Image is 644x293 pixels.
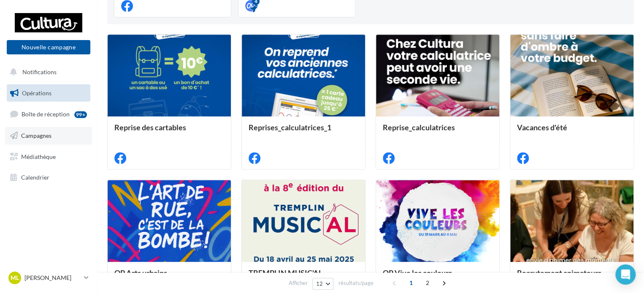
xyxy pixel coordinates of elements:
div: TREMPLIN MUSIC'AL [249,269,358,285]
a: Opérations [5,84,92,102]
span: Notifications [22,68,57,75]
span: résultats/page [338,279,373,287]
button: Notifications [5,63,89,81]
div: Reprise des cartables [114,123,224,140]
a: Boîte de réception99+ [5,105,92,123]
span: Boîte de réception [22,110,70,118]
a: ML [PERSON_NAME] [7,270,90,286]
span: Campagnes [21,132,51,139]
button: 12 [312,278,334,290]
span: Médiathèque [21,153,56,160]
button: Nouvelle campagne [7,40,90,54]
div: Recrutement animateurs [517,269,627,285]
span: 1 [404,276,418,290]
div: Open Intercom Messenger [615,264,636,285]
span: Opérations [22,89,51,97]
div: 99+ [74,111,87,118]
span: 2 [421,276,434,290]
p: [PERSON_NAME] [24,274,81,282]
a: Médiathèque [5,148,92,166]
div: Vacances d'été [517,123,627,140]
div: OP Arts urbains [114,269,224,285]
span: 12 [316,280,323,287]
a: Campagnes [5,127,92,145]
span: ML [11,274,19,282]
span: Calendrier [21,174,49,181]
a: Calendrier [5,169,92,186]
div: Reprise_calculatrices [383,123,492,140]
div: OP Vive les couleurs [383,269,492,285]
div: Reprises_calculatrices_1 [249,123,358,140]
span: Afficher [289,279,308,287]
